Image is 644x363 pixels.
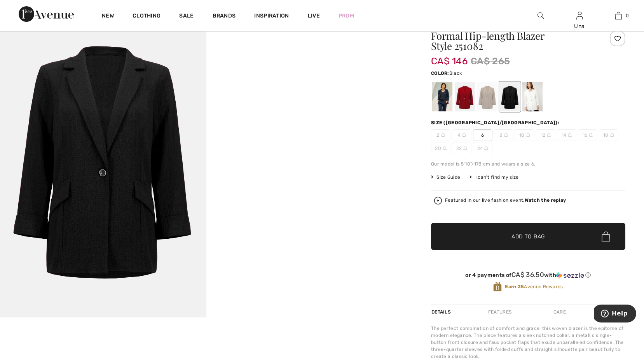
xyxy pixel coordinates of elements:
[455,82,475,111] div: Radiant red
[469,174,518,181] div: I can't find my size
[102,12,114,21] a: New
[463,146,467,150] img: ring-m.svg
[547,305,572,319] div: Care
[599,129,618,141] span: 18
[462,133,466,137] img: ring-m.svg
[615,11,622,20] img: My Bag
[179,12,194,21] a: Sale
[431,305,453,319] div: Details
[431,70,449,76] span: Color:
[599,11,637,20] a: 0
[431,325,625,360] div: The perfect combination of comfort and grace, this woven blazer is the epitome of modern elegance...
[432,82,452,111] div: Midnight Blue
[602,231,610,241] img: Bag.svg
[547,133,551,137] img: ring-m.svg
[449,70,462,76] span: Black
[206,7,413,111] video: Your browser does not support the video tag.
[557,129,576,141] span: 14
[594,305,636,324] iframe: Opens a widget where you can find more information
[452,129,471,141] span: 4
[538,11,544,20] img: search the website
[484,146,488,150] img: ring-m.svg
[626,12,629,19] span: 0
[525,197,566,203] strong: Watch the replay
[568,133,572,137] img: ring-m.svg
[431,31,593,51] h1: Formal Hip-length Blazer Style 251082
[505,284,524,289] strong: Earn 25
[339,12,354,20] a: Prom
[556,272,584,279] img: Sezzle
[213,12,236,21] a: Brands
[610,133,614,137] img: ring-m.svg
[536,129,555,141] span: 12
[133,12,161,21] a: Clothing
[441,133,445,137] img: ring-m.svg
[431,143,450,154] span: 20
[522,82,543,111] div: White
[308,12,320,20] a: Live
[505,283,563,290] span: Avenue Rewards
[431,129,450,141] span: 2
[443,146,447,150] img: ring-m.svg
[431,174,460,181] span: Size Guide
[431,271,625,279] div: or 4 payments of with
[511,233,545,241] span: Add to Bag
[482,305,518,319] div: Features
[560,22,599,30] div: Una
[434,197,442,204] img: Watch the replay
[431,271,625,282] div: or 4 payments ofCA$ 36.50withSezzle Click to learn more about Sezzle
[511,271,544,278] span: CA$ 36.50
[445,198,566,203] div: Featured in our live fashion event.
[493,282,502,292] img: Avenue Rewards
[452,143,471,154] span: 22
[576,12,583,19] a: Sign In
[19,6,74,22] img: 1ère Avenue
[500,82,520,111] div: Black
[473,143,492,154] span: 24
[473,129,492,141] span: 6
[578,129,597,141] span: 16
[526,133,530,137] img: ring-m.svg
[515,129,534,141] span: 10
[431,48,468,67] span: CA$ 146
[494,129,513,141] span: 8
[471,54,510,68] span: CA$ 265
[589,133,593,137] img: ring-m.svg
[576,11,583,20] img: My Info
[254,12,289,21] span: Inspiration
[477,82,497,111] div: Moonstone
[431,223,625,250] button: Add to Bag
[431,160,625,167] div: Our model is 5'10"/178 cm and wears a size 6.
[431,119,561,126] div: Size ([GEOGRAPHIC_DATA]/[GEOGRAPHIC_DATA]):
[504,133,508,137] img: ring-m.svg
